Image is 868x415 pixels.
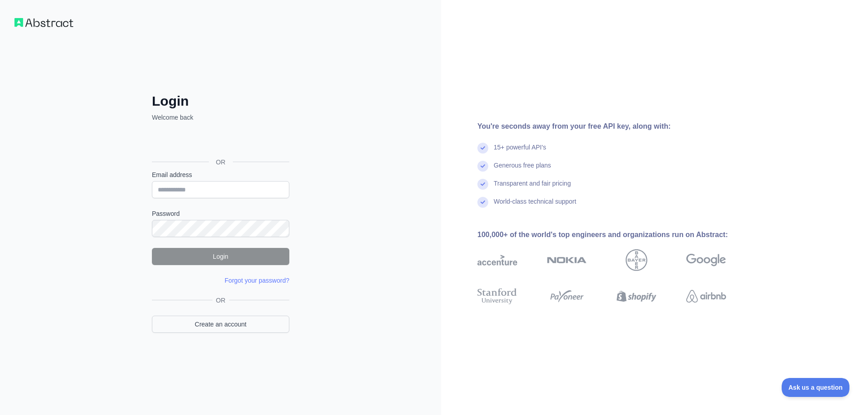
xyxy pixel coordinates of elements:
[477,229,755,240] div: 100,000+ of the world's top engineers and organizations run on Abstract:
[686,249,726,271] img: google
[212,296,229,305] span: OR
[686,286,726,306] img: airbnb
[477,197,488,208] img: check mark
[477,249,517,271] img: accenture
[547,286,587,306] img: payoneer
[494,197,576,215] div: World-class technical support
[626,249,647,271] img: bayer
[782,378,850,397] iframe: Toggle Customer Support
[152,316,289,333] a: Create an account
[494,143,546,161] div: 15+ powerful API's
[477,161,488,172] img: check mark
[225,277,289,284] a: Forgot your password?
[477,286,517,306] img: stanford university
[494,179,571,197] div: Transparent and fair pricing
[209,158,233,167] span: OR
[152,170,289,179] label: Email address
[152,248,289,265] button: Login
[477,143,488,154] img: check mark
[477,121,755,132] div: You're seconds away from your free API key, along with:
[152,209,289,218] label: Password
[494,161,551,179] div: Generous free plans
[477,179,488,190] img: check mark
[152,93,289,109] h2: Login
[152,113,289,122] p: Welcome back
[14,18,73,27] img: Workflow
[547,249,587,271] img: nokia
[147,132,292,152] iframe: Botão "Fazer login com o Google"
[617,286,656,306] img: shopify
